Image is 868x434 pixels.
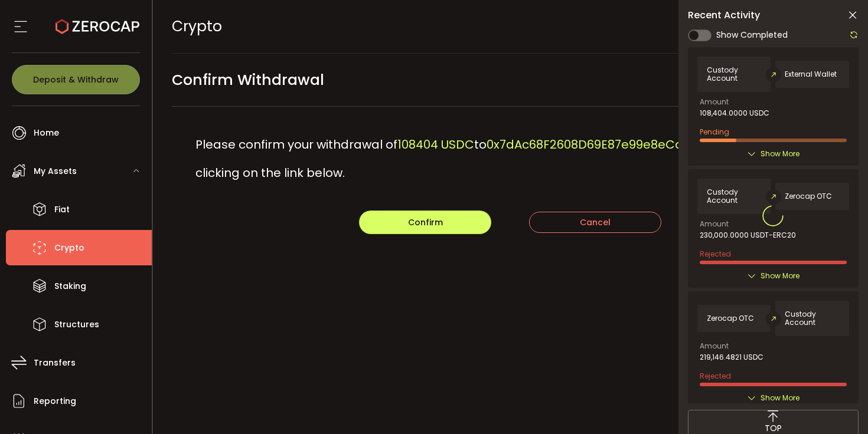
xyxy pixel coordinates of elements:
[580,216,611,228] span: Cancel
[688,11,760,20] span: Recent Activity
[359,211,491,234] button: Confirm
[34,124,59,142] span: Home
[487,136,786,153] span: 0x7dAc68F2608D69E87e99e8eCae1E036B5c8af8e6
[54,316,99,333] span: Structures
[397,136,474,153] span: 108404 USDC
[34,354,76,371] span: Transfers
[54,201,70,218] span: Fiat
[727,307,868,434] iframe: Chat Widget
[474,136,487,153] span: to
[12,65,140,94] button: Deposit & Withdraw
[727,307,868,434] div: Widżet czatu
[195,136,397,153] span: Please confirm your withdrawal of
[54,239,84,257] span: Crypto
[34,163,77,180] span: My Assets
[172,16,222,37] span: Crypto
[529,212,661,233] button: Cancel
[408,216,443,228] span: Confirm
[172,67,324,93] span: Confirm Withdrawal
[33,75,119,84] span: Deposit & Withdraw
[34,393,76,410] span: Reporting
[54,278,86,295] span: Staking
